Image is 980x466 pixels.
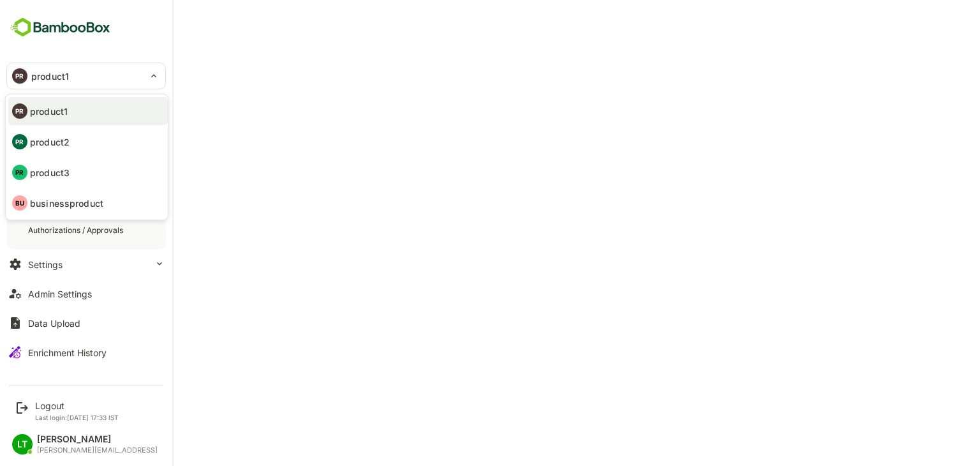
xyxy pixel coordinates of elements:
p: product2 [30,135,70,149]
div: PR [12,103,27,119]
div: BU [12,195,27,211]
div: PR [12,165,27,180]
p: businessproduct [30,197,103,210]
div: PR [12,134,27,149]
p: product1 [30,105,68,118]
p: product3 [30,166,70,179]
